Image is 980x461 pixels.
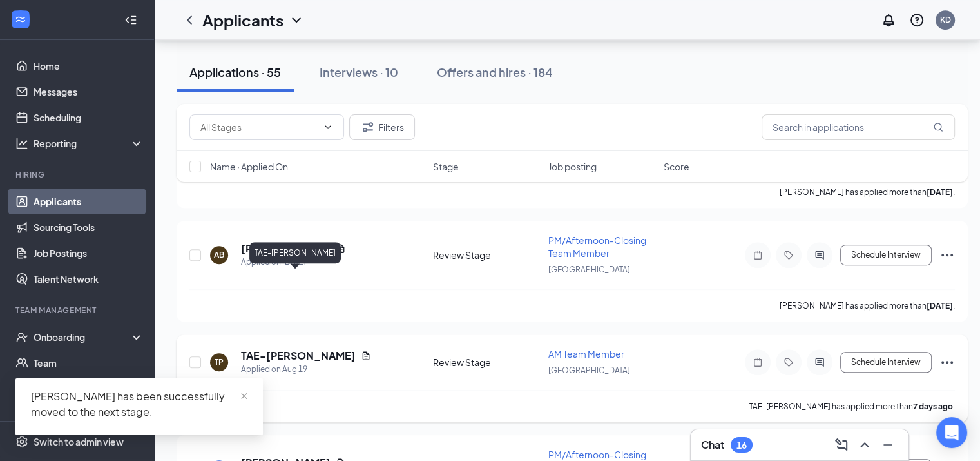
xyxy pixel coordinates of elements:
div: TAE-[PERSON_NAME] [249,242,341,263]
svg: ChevronDown [323,122,333,132]
p: TAE-[PERSON_NAME] has applied more than . [749,401,955,412]
svg: Document [336,243,346,254]
span: AM Team Member [548,348,624,360]
input: Search in applications [762,114,955,140]
div: Applied on Aug 19 [241,363,371,376]
svg: UserCheck [15,331,28,343]
svg: Minimize [880,437,896,453]
a: Team [34,350,144,376]
svg: ActiveChat [812,250,827,260]
a: Messages [34,79,144,105]
h1: Applicants [202,9,283,31]
div: Offers and hires · 184 [437,64,553,80]
span: [GEOGRAPHIC_DATA] ... [548,365,637,375]
b: 7 days ago [913,402,953,411]
svg: Tag [781,357,796,367]
div: Team Management [15,305,141,316]
h5: [PERSON_NAME] [241,241,331,256]
p: [PERSON_NAME] has applied more than . [780,300,955,311]
div: AB [214,249,224,260]
button: Schedule Interview [840,352,932,373]
div: Review Stage [433,356,541,369]
button: Schedule Interview [840,245,932,265]
svg: Filter [360,119,376,135]
a: Applicants [34,189,144,214]
svg: Tag [781,250,796,260]
svg: Notifications [881,12,896,28]
b: [DATE] [927,187,953,197]
div: Reporting [34,137,144,150]
span: Stage [433,160,459,173]
svg: Note [750,357,765,367]
svg: Document [361,351,371,361]
span: Score [664,160,689,173]
svg: ChevronUp [857,437,872,453]
button: Filter Filters [349,114,415,140]
div: Interviews · 10 [320,64,398,80]
div: Applied on [DATE] [241,256,346,269]
span: Job posting [548,160,597,173]
svg: Collapse [124,14,137,26]
svg: Analysis [15,137,28,150]
svg: Ellipses [939,247,955,263]
h3: Chat [701,438,724,452]
button: Minimize [878,435,898,455]
svg: Note [750,250,765,260]
svg: QuestionInfo [909,12,925,28]
span: PM/Afternoon-Closing Team Member [548,234,646,259]
b: [DATE] [927,301,953,311]
div: TP [215,356,224,367]
svg: ChevronDown [289,12,304,28]
div: Review Stage [433,249,541,261]
svg: Ellipses [939,354,955,370]
button: ChevronUp [854,435,875,455]
span: close [240,392,249,401]
a: Sourcing Tools [34,214,144,240]
input: All Stages [200,120,318,134]
div: 16 [736,440,747,451]
svg: ComposeMessage [834,437,849,453]
svg: WorkstreamLogo [14,13,27,26]
svg: ChevronLeft [182,12,197,28]
button: ComposeMessage [831,435,852,455]
h5: TAE-[PERSON_NAME] [241,349,356,363]
svg: MagnifyingGlass [933,122,943,132]
div: Hiring [15,169,141,180]
a: Home [34,53,144,79]
a: Job Postings [34,240,144,266]
div: Applications · 55 [189,64,281,80]
svg: ActiveChat [812,357,827,367]
a: Talent Network [34,266,144,292]
a: Scheduling [34,105,144,130]
div: KD [940,14,951,25]
div: Open Intercom Messenger [936,417,967,448]
div: [PERSON_NAME] has been successfully moved to the next stage. [31,389,247,420]
span: Name · Applied On [210,160,288,173]
div: Onboarding [34,331,133,343]
span: [GEOGRAPHIC_DATA] ... [548,265,637,274]
a: DocumentsCrown [34,376,144,402]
